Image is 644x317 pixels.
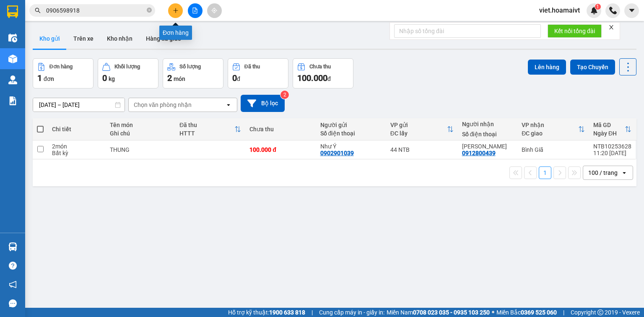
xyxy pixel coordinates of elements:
img: warehouse-icon [8,34,17,42]
button: Kho gửi [33,29,67,49]
span: notification [9,281,17,288]
div: THUNG [110,146,171,153]
button: Lên hàng [528,60,566,75]
div: 2 món [52,143,101,150]
button: file-add [188,3,203,18]
img: warehouse-icon [8,55,17,63]
div: MẠNH THẮNG [462,143,514,150]
span: | [312,308,313,317]
span: 0 [102,73,107,83]
strong: 0369 525 060 [521,309,557,316]
div: ĐC lấy [390,130,447,137]
input: Select a date range. [33,98,125,112]
span: message [9,299,17,307]
span: Miền Nam [387,308,490,317]
span: Hỗ trợ kỹ thuật: [228,308,305,317]
div: Ghi chú [110,130,171,137]
div: 0912800439 [462,150,496,156]
div: Đơn hàng [159,26,192,40]
span: | [563,308,564,317]
span: đ [327,75,331,82]
input: Tìm tên, số ĐT hoặc mã đơn [46,6,145,15]
button: Bộ lọc [241,95,285,112]
span: kg [109,75,115,82]
div: Đã thu [179,122,234,128]
span: ⚪️ [492,311,494,314]
button: Đã thu0đ [228,58,288,88]
div: Người gửi [320,122,382,128]
span: close [608,24,614,30]
button: plus [168,3,183,18]
div: Khối lượng [114,64,140,70]
span: 1 [37,73,42,83]
span: 2 [167,73,172,83]
img: solution-icon [8,96,17,105]
th: Toggle SortBy [386,118,458,140]
span: question-circle [9,262,17,270]
svg: open [225,101,232,108]
div: Số điện thoại [462,131,514,138]
div: Đơn hàng [49,64,73,70]
span: 100.000 [297,73,327,83]
strong: 1900 633 818 [269,309,305,316]
button: Hàng đã giao [139,29,188,49]
div: Ngày ĐH [593,130,625,137]
div: 100.000 đ [249,146,312,153]
span: file-add [192,8,198,13]
strong: 0708 023 035 - 0935 103 250 [413,309,490,316]
span: món [174,75,185,82]
button: Chưa thu100.000đ [293,58,353,88]
span: đ [237,75,240,82]
div: Đã thu [244,64,260,70]
input: Nhập số tổng đài [394,24,541,38]
button: Đơn hàng1đơn [33,58,93,88]
button: 1 [539,166,551,179]
button: caret-down [624,3,639,18]
div: Bình Giã [522,146,585,153]
div: 11:20 [DATE] [593,150,631,156]
th: Toggle SortBy [589,118,636,140]
div: VP nhận [522,122,578,128]
div: Số điện thoại [320,130,382,137]
div: Bất kỳ [52,150,101,156]
div: ĐC giao [522,130,578,137]
span: close-circle [147,8,152,13]
div: Tên món [110,122,171,128]
div: Chưa thu [309,64,331,70]
span: đơn [44,75,54,82]
span: 1 [596,4,599,10]
div: Chọn văn phòng nhận [134,101,192,109]
img: phone-icon [609,7,617,14]
span: Cung cấp máy in - giấy in: [319,308,384,317]
div: 0902901039 [320,150,354,156]
div: 44 NTB [390,146,454,153]
div: Mã GD [593,122,625,128]
div: Như Ý [320,143,382,150]
sup: 2 [280,91,289,99]
span: viet.hoamaivt [532,5,587,16]
div: VP gửi [390,122,447,128]
img: logo-vxr [7,5,18,18]
img: icon-new-feature [590,7,598,14]
span: caret-down [628,7,636,14]
button: Khối lượng0kg [98,58,158,88]
img: warehouse-icon [8,242,17,251]
img: warehouse-icon [8,75,17,84]
button: Số lượng2món [163,58,223,88]
button: Kết nối tổng đài [548,24,602,38]
th: Toggle SortBy [517,118,589,140]
button: Kho nhận [100,29,139,49]
span: aim [211,8,217,13]
span: search [35,8,41,13]
th: Toggle SortBy [175,118,245,140]
div: 100 / trang [588,169,618,177]
button: Tạo Chuyến [570,60,615,75]
sup: 1 [595,4,601,10]
svg: open [621,169,628,176]
div: Người nhận [462,121,514,127]
div: NTB10253628 [593,143,631,150]
span: 0 [232,73,237,83]
span: Kết nối tổng đài [554,26,595,36]
div: HTTT [179,130,234,137]
span: plus [173,8,179,13]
